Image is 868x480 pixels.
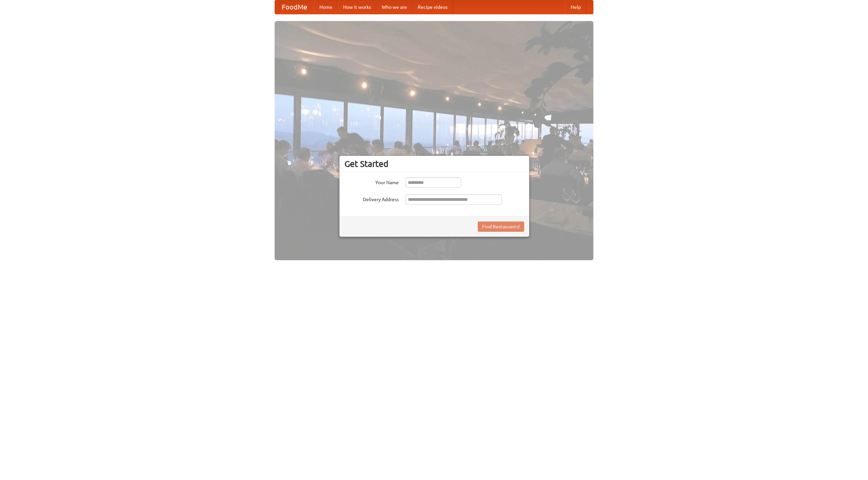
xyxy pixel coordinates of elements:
a: Recipe videos [412,0,453,14]
h3: Get Started [344,159,524,169]
label: Your Name [344,177,399,186]
a: FoodMe [275,0,314,14]
a: Home [314,0,338,14]
label: Delivery Address [344,194,399,203]
a: How it works [338,0,376,14]
a: Help [565,0,586,14]
a: Who we are [376,0,412,14]
button: Find Restaurants! [478,222,524,232]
